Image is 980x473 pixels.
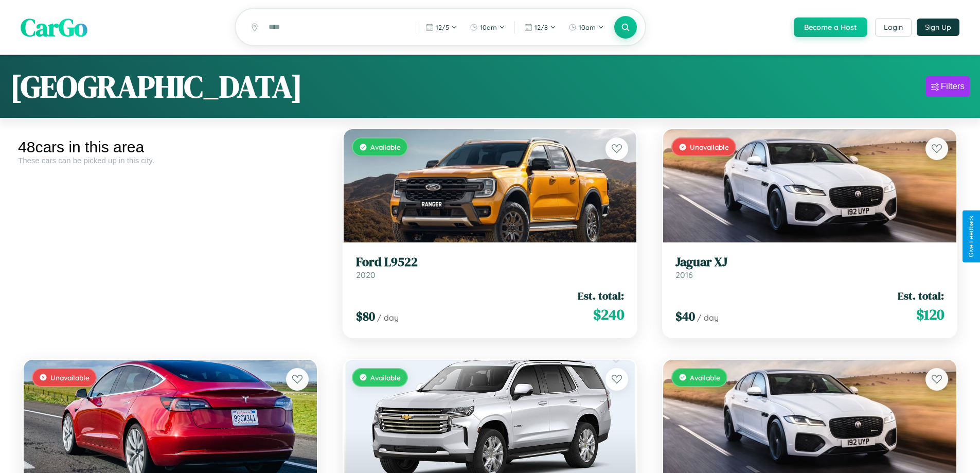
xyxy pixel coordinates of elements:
button: 12/8 [519,19,561,36]
span: 10am [480,23,497,31]
span: Available [690,373,720,382]
a: Ford L95222020 [356,255,625,280]
span: $ 240 [593,304,624,325]
span: Unavailable [690,143,729,151]
div: Give Feedback [968,216,975,257]
span: Est. total: [898,288,944,303]
button: Sign Up [917,19,959,36]
span: Available [370,373,401,382]
span: 2016 [675,270,693,280]
h3: Jaguar XJ [675,255,944,270]
a: Jaguar XJ2016 [675,255,944,280]
span: / day [377,312,399,323]
div: Filters [941,81,965,92]
span: CarGo [21,10,87,44]
button: 12/5 [420,19,462,36]
span: $ 120 [916,304,944,325]
span: Unavailable [50,373,90,382]
span: $ 80 [356,308,375,325]
div: These cars can be picked up in this city. [18,156,323,165]
span: Est. total: [578,288,624,303]
span: Available [370,143,401,151]
button: Login [875,18,912,37]
span: 10am [579,23,596,31]
button: Become a Host [794,17,867,37]
span: $ 40 [675,308,695,325]
button: Filters [926,76,970,97]
button: 10am [465,19,510,36]
h3: Ford L9522 [356,255,625,270]
span: 2020 [356,270,376,280]
span: / day [697,312,719,323]
div: 48 cars in this area [18,138,323,156]
span: 12 / 8 [534,23,548,31]
button: 10am [563,19,609,36]
span: 12 / 5 [436,23,449,31]
h1: [GEOGRAPHIC_DATA] [10,65,302,108]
